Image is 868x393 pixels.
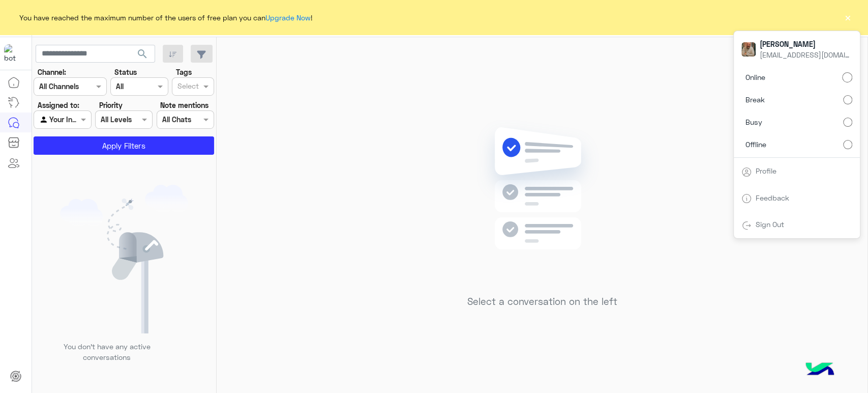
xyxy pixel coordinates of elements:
[843,95,852,104] input: Break
[19,12,312,23] span: You have reached the maximum number of the users of free plan you can !
[802,352,837,388] img: hulul-logo.png
[843,12,853,22] button: ×
[843,118,852,127] input: Busy
[265,13,311,22] a: Upgrade Now
[741,42,756,57] img: userImage
[176,80,199,94] div: Select
[55,341,158,363] p: You don’t have any active conversations
[467,296,617,307] h5: Select a conversation on the left
[741,220,752,231] img: tab
[760,49,851,60] span: [EMAIL_ADDRESS][DOMAIN_NAME]
[60,185,188,333] img: empty users
[756,166,776,175] a: Profile
[745,139,766,150] span: Offline
[34,136,214,155] button: Apply Filters
[843,140,852,149] input: Offline
[745,117,762,127] span: Busy
[469,119,616,288] img: no messages
[114,67,137,77] label: Status
[756,220,784,229] a: Sign Out
[756,193,789,202] a: Feedback
[745,94,765,105] span: Break
[745,72,765,82] span: Online
[38,67,66,77] label: Channel:
[99,100,123,110] label: Priority
[741,193,752,204] img: tab
[130,45,155,67] button: search
[741,167,752,177] img: tab
[760,39,851,49] span: [PERSON_NAME]
[160,100,208,110] label: Note mentions
[176,67,192,77] label: Tags
[136,48,148,60] span: search
[38,100,79,110] label: Assigned to:
[4,44,22,63] img: 1403182699927242
[842,72,852,82] input: Online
